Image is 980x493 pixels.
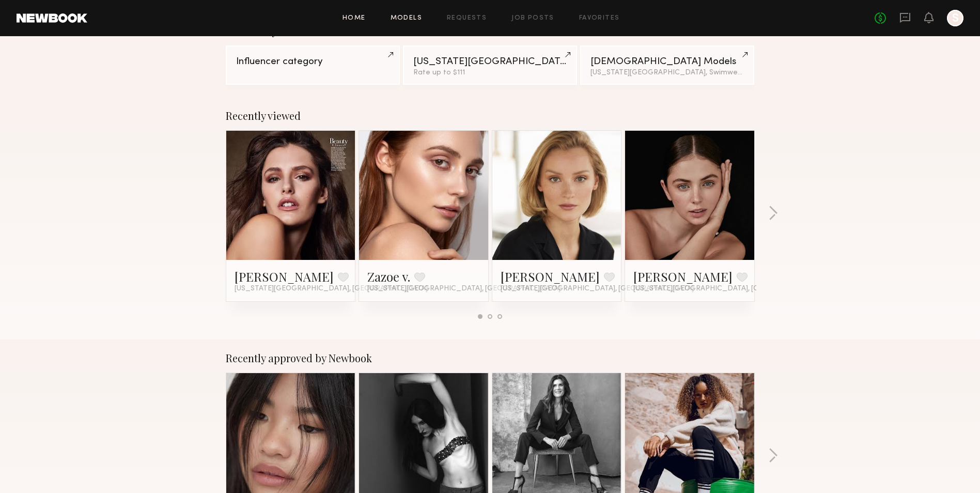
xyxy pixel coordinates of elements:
div: [DEMOGRAPHIC_DATA] Models [590,57,744,67]
a: Home [343,15,366,22]
a: [PERSON_NAME] [235,268,334,285]
div: Recently approved by Newbook [226,352,755,364]
div: Continue your search [226,25,755,37]
a: S [947,10,963,26]
a: Zazoe v. [367,268,410,285]
span: [US_STATE][GEOGRAPHIC_DATA], [GEOGRAPHIC_DATA] [367,285,561,293]
div: [US_STATE][GEOGRAPHIC_DATA], Swimwear category [590,69,744,76]
span: [US_STATE][GEOGRAPHIC_DATA], [GEOGRAPHIC_DATA] [235,285,428,293]
a: [PERSON_NAME] [501,268,600,285]
div: Influencer category [236,57,390,67]
a: Requests [447,15,487,22]
a: [PERSON_NAME] [633,268,733,285]
a: Influencer category [226,45,400,85]
div: Recently viewed [226,110,755,122]
a: [US_STATE][GEOGRAPHIC_DATA]Rate up to $111 [403,45,577,85]
a: Job Posts [511,15,554,22]
div: [US_STATE][GEOGRAPHIC_DATA] [413,57,567,67]
a: Models [391,15,422,22]
a: Favorites [579,15,620,22]
a: [DEMOGRAPHIC_DATA] Models[US_STATE][GEOGRAPHIC_DATA], Swimwear category [580,45,754,85]
div: Rate up to $111 [413,69,567,76]
span: [US_STATE][GEOGRAPHIC_DATA], [GEOGRAPHIC_DATA] [501,285,694,293]
span: [US_STATE][GEOGRAPHIC_DATA], [GEOGRAPHIC_DATA] [633,285,827,293]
